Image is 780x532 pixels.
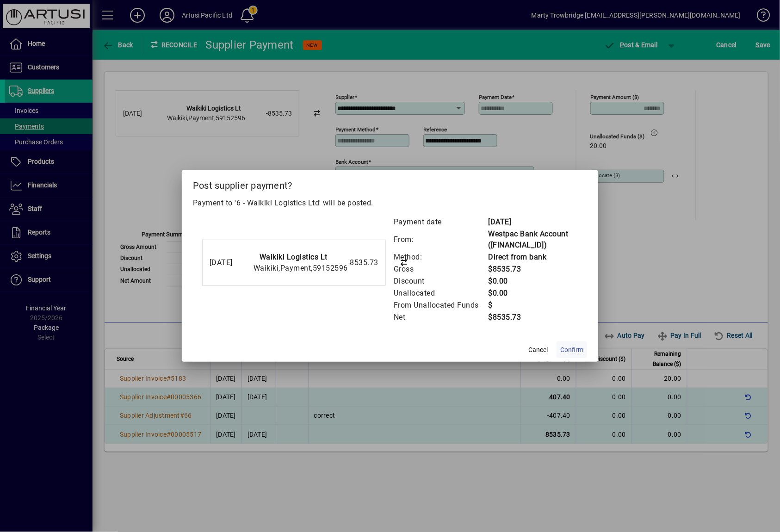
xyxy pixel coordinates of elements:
td: Direct from bank [488,251,578,263]
h2: Post supplier payment? [182,170,598,197]
td: Method: [393,251,488,263]
td: Discount [393,275,488,287]
td: $0.00 [488,275,578,287]
span: Cancel [528,345,548,355]
td: [DATE] [488,216,578,228]
td: Gross [393,263,488,275]
td: $8535.73 [488,263,578,275]
td: Westpac Bank Account ([FINANCIAL_ID]) [488,228,578,251]
div: -8535.73 [332,257,378,268]
td: $8535.73 [488,311,578,323]
td: From Unallocated Funds [393,299,488,311]
td: Net [393,311,488,323]
td: $ [488,299,578,311]
button: Cancel [523,341,553,358]
td: From: [393,228,488,251]
td: Unallocated [393,287,488,299]
button: Confirm [557,341,587,358]
td: Payment date [393,216,488,228]
span: Confirm [560,345,583,355]
span: Waikiki,Payment,59152596 [254,264,348,272]
strong: Waikiki Logistics Lt [260,253,328,261]
div: [DATE] [210,257,247,268]
td: $0.00 [488,287,578,299]
p: Payment to '6 - Waikiki Logistics Ltd' will be posted. [193,198,587,209]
